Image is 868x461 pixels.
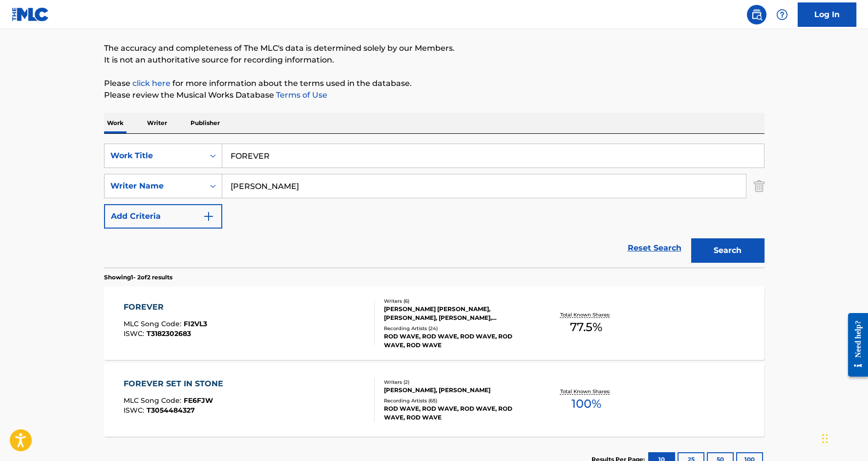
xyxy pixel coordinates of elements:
iframe: Resource Center [841,306,868,384]
div: Recording Artists ( 24 ) [384,325,531,332]
img: Delete Criterion [754,174,764,198]
p: Publisher [188,113,223,133]
span: MLC Song Code : [124,319,184,328]
div: ROD WAVE, ROD WAVE, ROD WAVE, ROD WAVE, ROD WAVE [384,332,531,350]
div: Help [772,5,792,24]
div: FOREVER SET IN STONE [124,378,228,390]
img: 9d2ae6d4665cec9f34b9.svg [203,210,214,222]
div: Recording Artists ( 65 ) [384,397,531,404]
p: Total Known Shares: [560,311,613,318]
div: Writers ( 2 ) [384,378,531,386]
div: ROD WAVE, ROD WAVE, ROD WAVE, ROD WAVE, ROD WAVE [384,404,531,422]
div: Work Title [110,150,198,162]
span: 77.5 % [570,318,602,336]
p: Showing 1 - 2 of 2 results [104,273,172,282]
p: Please review the Musical Works Database [104,89,764,101]
span: FE6FJW [184,396,213,405]
div: [PERSON_NAME] [PERSON_NAME], [PERSON_NAME], [PERSON_NAME], [PERSON_NAME], [PERSON_NAME] [PERSON_N... [384,305,531,322]
iframe: Chat Widget [819,414,868,461]
p: The accuracy and completeness of The MLC's data is determined solely by our Members. [104,42,764,54]
p: Please for more information about the terms used in the database. [104,78,764,89]
img: MLC Logo [12,7,49,21]
p: Total Known Shares: [560,388,613,395]
div: Drag [822,424,828,453]
button: Add Criteria [104,204,222,229]
form: Search Form [104,144,764,268]
button: Search [691,238,764,263]
span: FI2VL3 [184,319,207,328]
span: T3054484327 [147,406,195,415]
p: Work [104,113,127,133]
img: help [776,9,788,21]
a: Terms of Use [274,90,327,100]
div: Writer Name [110,180,198,192]
img: search [751,9,762,21]
span: ISWC : [124,406,147,415]
a: Public Search [747,5,766,24]
a: FOREVER SET IN STONEMLC Song Code:FE6FJWISWC:T3054484327Writers (2)[PERSON_NAME], [PERSON_NAME]Re... [104,363,764,437]
a: Reset Search [623,237,686,259]
p: It is not an authoritative source for recording information. [104,54,764,66]
span: ISWC : [124,329,147,338]
a: click here [132,79,170,88]
div: Writers ( 6 ) [384,297,531,305]
span: 100 % [572,395,601,413]
span: T3182302683 [147,329,191,338]
div: [PERSON_NAME], [PERSON_NAME] [384,386,531,395]
span: MLC Song Code : [124,396,184,405]
a: FOREVERMLC Song Code:FI2VL3ISWC:T3182302683Writers (6)[PERSON_NAME] [PERSON_NAME], [PERSON_NAME],... [104,287,764,360]
div: FOREVER [124,301,207,313]
p: Writer [144,113,170,133]
a: Log In [798,2,856,27]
